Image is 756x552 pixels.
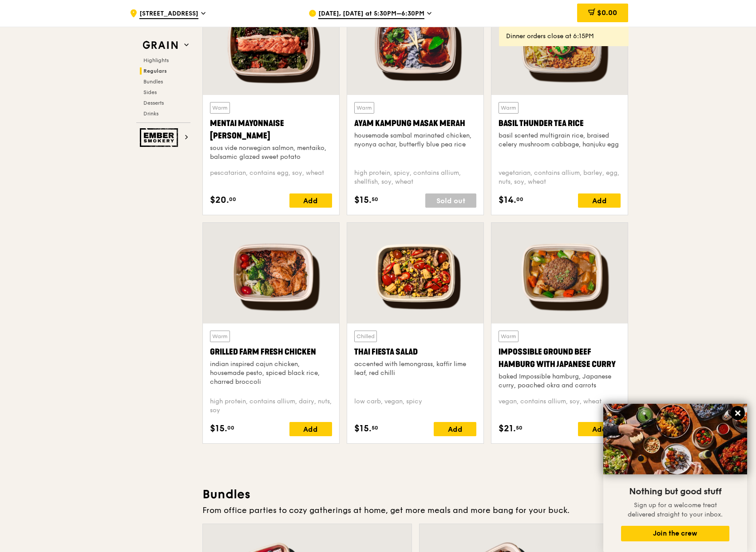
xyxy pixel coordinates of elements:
div: Warm [210,331,230,342]
div: pescatarian, contains egg, soy, wheat [210,169,332,186]
div: Warm [499,331,519,342]
div: Warm [210,102,230,114]
img: DSC07876-Edit02-Large.jpeg [603,404,747,474]
span: $21. [499,422,516,435]
div: Warm [354,102,374,114]
span: Drinks [143,110,158,117]
span: Regulars [143,68,167,74]
div: Impossible Ground Beef Hamburg with Japanese Curry [499,346,621,371]
div: From office parties to cozy gatherings at home, get more meals and more bang for your buck. [202,504,629,517]
span: 50 [372,196,378,203]
span: $15. [210,422,227,435]
span: Sides [143,89,157,95]
div: high protein, spicy, contains allium, shellfish, soy, wheat [354,169,476,186]
img: Ember Smokery web logo [140,128,181,147]
div: Add [289,193,332,208]
div: accented with lemongrass, kaffir lime leaf, red chilli [354,360,476,378]
div: basil scented multigrain rice, braised celery mushroom cabbage, hanjuku egg [499,131,621,149]
span: 50 [372,424,378,431]
span: 00 [229,196,236,203]
div: Add [434,422,476,436]
div: Warm [499,102,519,114]
span: Nothing but good stuff [629,486,721,497]
div: indian inspired cajun chicken, housemade pesto, spiced black rice, charred broccoli [210,360,332,386]
div: sous vide norwegian salmon, mentaiko, balsamic glazed sweet potato [210,144,332,162]
span: Sign up for a welcome treat delivered straight to your inbox. [628,501,723,518]
div: Basil Thunder Tea Rice [499,117,621,130]
span: [DATE], [DATE] at 5:30PM–6:30PM [318,9,424,19]
div: Add [578,422,621,436]
span: $20. [210,193,229,207]
img: Grain web logo [140,37,181,53]
div: vegetarian, contains allium, barley, egg, nuts, soy, wheat [499,169,621,186]
button: Close [731,406,745,420]
div: Add [289,422,332,436]
div: low carb, vegan, spicy [354,397,476,415]
span: 50 [516,424,522,431]
span: [STREET_ADDRESS] [139,9,198,19]
span: Bundles [143,79,163,85]
div: Ayam Kampung Masak Merah [354,117,476,130]
span: $15. [354,422,372,435]
button: Join the crew [621,526,729,541]
span: Highlights [143,57,169,63]
div: Sold out [425,193,476,208]
div: Chilled [354,331,377,342]
div: Add [578,193,621,208]
div: Mentai Mayonnaise [PERSON_NAME] [210,117,332,142]
span: Desserts [143,100,164,106]
div: housemade sambal marinated chicken, nyonya achar, butterfly blue pea rice [354,131,476,149]
span: $14. [499,193,516,207]
div: high protein, contains allium, dairy, nuts, soy [210,397,332,415]
span: $15. [354,193,372,207]
div: Thai Fiesta Salad [354,346,476,358]
span: $0.00 [597,8,617,17]
div: Dinner orders close at 6:15PM [506,32,621,41]
div: Grilled Farm Fresh Chicken [210,346,332,358]
div: baked Impossible hamburg, Japanese curry, poached okra and carrots [499,372,621,390]
span: 00 [516,196,523,203]
div: vegan, contains allium, soy, wheat [499,397,621,415]
h3: Bundles [202,486,629,502]
span: 00 [227,424,234,431]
